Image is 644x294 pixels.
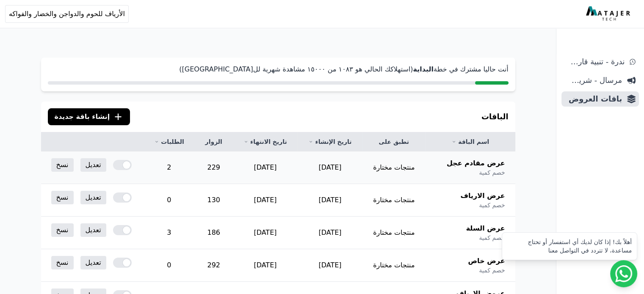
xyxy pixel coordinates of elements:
td: [DATE] [298,249,362,282]
a: اسم الباقة [436,137,505,146]
strong: البداية [413,65,433,73]
td: 3 [144,217,195,249]
td: منتجات مختارة [362,249,426,282]
td: [DATE] [233,217,298,249]
h3: الباقات [481,111,509,123]
td: 186 [195,217,233,249]
td: 2 [144,151,195,184]
span: مرسال - شريط دعاية [565,74,622,86]
button: إنشاء باقة جديدة [48,108,130,125]
a: تعديل [80,223,106,237]
a: نسخ [51,158,74,172]
span: خصم كمية [479,201,505,209]
th: تطبق على [362,132,426,151]
td: [DATE] [298,184,362,217]
a: نسخ [51,223,74,237]
th: الزوار [195,132,233,151]
span: عرض خاص [468,256,505,266]
span: باقات العروض [565,93,622,105]
span: خصم كمية [479,266,505,275]
a: تاريخ الإنشاء [308,137,352,146]
span: عرض الارياف [460,191,505,201]
a: تعديل [80,158,106,172]
span: عرض السلة [466,223,505,234]
td: 0 [144,184,195,217]
td: [DATE] [298,151,362,184]
td: [DATE] [298,217,362,249]
span: خصم كمية [479,168,505,177]
td: 0 [144,249,195,282]
td: [DATE] [233,151,298,184]
div: أهلاً بك! إذا كان لديك أي استفسار أو تحتاج مساعدة، لا تتردد في التواصل معنا [507,238,632,255]
td: 130 [195,184,233,217]
a: نسخ [51,191,74,204]
td: [DATE] [233,249,298,282]
span: الأرياف للحوم والدواجن والخضار والفواكه [9,9,125,19]
a: نسخ [51,256,74,269]
a: تاريخ الانتهاء [243,137,287,146]
a: تعديل [80,256,106,269]
td: 229 [195,151,233,184]
img: MatajerTech Logo [586,6,632,22]
span: عرض مقادم عجل [447,158,505,168]
a: الطلبات [154,137,185,146]
span: خصم كمية [479,234,505,242]
span: إنشاء باقة جديدة [55,112,110,122]
td: منتجات مختارة [362,217,426,249]
td: 292 [195,249,233,282]
td: [DATE] [233,184,298,217]
td: منتجات مختارة [362,151,426,184]
p: أنت حاليا مشترك في خطة (استهلاكك الحالي هو ١۰٨۳ من ١٥۰۰۰ مشاهدة شهرية لل[GEOGRAPHIC_DATA]) [48,64,509,74]
span: ندرة - تنبية قارب علي النفاذ [565,56,625,68]
button: الأرياف للحوم والدواجن والخضار والفواكه [5,5,129,23]
a: تعديل [80,191,106,204]
td: منتجات مختارة [362,184,426,217]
